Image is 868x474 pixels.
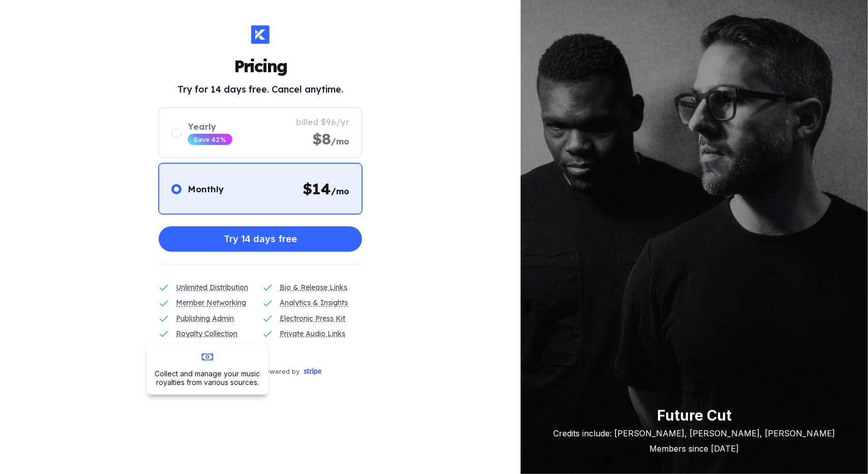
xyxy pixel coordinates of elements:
[331,186,349,196] span: /mo
[554,407,835,424] div: Future Cut
[188,121,232,132] div: Yearly
[296,117,349,127] div: billed $96/yr
[176,313,234,324] div: Publishing Admin
[177,83,343,95] h2: Try for 14 days free. Cancel anytime.
[303,179,349,198] div: $ 14
[234,56,287,76] h1: Pricing
[155,369,260,387] div: Collect and manage your music royalties from various sources.
[176,328,237,339] div: Royalty Collection
[176,282,248,293] div: Unlimited Distribution
[280,297,348,308] div: Analytics & Insights
[331,136,349,146] span: /mo
[280,313,345,324] div: Electronic Press Kit
[280,328,345,339] div: Private Audio Links
[554,428,835,438] div: Credits include: [PERSON_NAME], [PERSON_NAME], [PERSON_NAME]
[312,129,349,149] div: $8
[224,229,297,249] div: Try 14 days free
[188,184,224,194] div: Monthly
[554,443,835,454] div: Members since [DATE]
[159,226,362,252] button: Try 14 days free
[176,297,246,308] div: Member Networking
[194,135,226,143] div: Save 42%
[280,282,347,293] div: Bio & Release Links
